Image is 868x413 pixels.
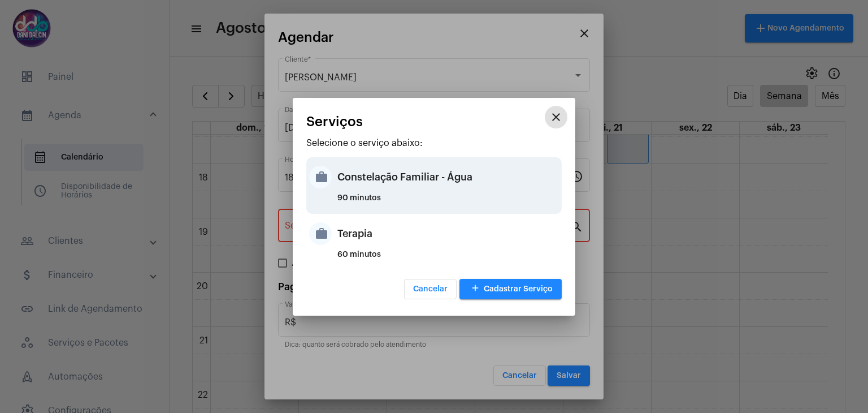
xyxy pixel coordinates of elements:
[337,251,559,268] div: 60 minutos
[337,194,559,211] div: 90 minutos
[468,281,482,296] mat-icon: add
[337,217,559,251] div: Terapia
[413,285,448,293] span: Cancelar
[306,114,363,129] span: Serviços
[468,285,553,293] span: Cadastrar Serviço
[309,166,332,188] mat-icon: work
[337,160,559,194] div: Constelação Familiar - Água
[549,110,563,124] mat-icon: close
[459,279,562,299] button: Cadastrar Serviço
[404,279,457,299] button: Cancelar
[306,138,562,148] p: Selecione o serviço abaixo:
[309,222,332,245] mat-icon: work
